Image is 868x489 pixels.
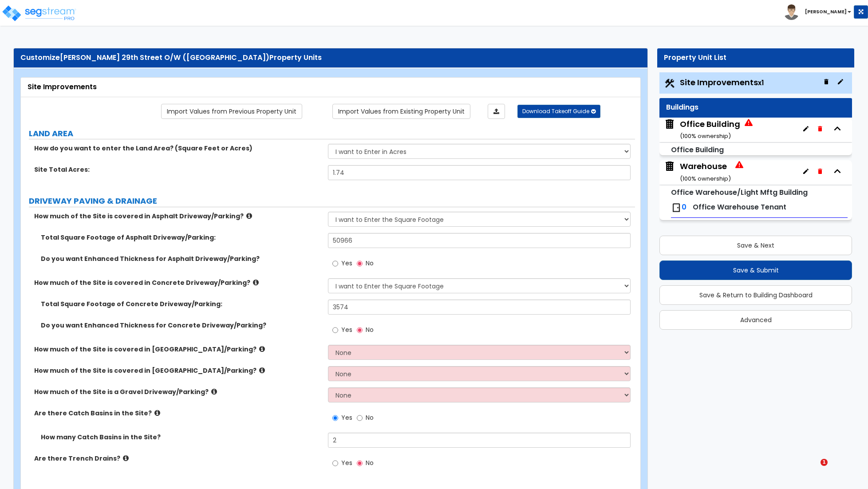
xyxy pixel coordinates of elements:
i: click for more info! [154,410,160,416]
i: click for more info! [253,279,259,286]
label: Are there Trench Drains? [34,454,321,463]
img: logo_pro_r.png [1,4,77,22]
small: Office Building [671,145,724,155]
span: Download Takeoff Guide [522,107,589,115]
button: Save & Next [659,236,852,255]
button: Download Takeoff Guide [517,105,600,118]
label: How much of the Site is covered in [GEOGRAPHIC_DATA]/Parking? [34,345,321,354]
img: building.svg [664,118,675,130]
label: Do you want Enhanced Thickness for Concrete Driveway/Parking? [41,321,321,330]
i: click for more info! [123,455,129,461]
input: Yes [332,325,338,335]
label: Are there Catch Basins in the Site? [34,409,321,418]
label: How much of the Site is a Gravel Driveway/Parking? [34,387,321,396]
span: [PERSON_NAME] 29th Street O/W ([GEOGRAPHIC_DATA]) [60,52,269,63]
input: Yes [332,413,338,423]
span: Office Warehouse Tenant [693,202,786,212]
label: How much of the Site is covered in Concrete Driveway/Parking? [34,278,321,287]
span: 1 [821,459,828,466]
span: Office Building [664,118,753,141]
i: click for more info! [259,346,265,352]
span: Yes [341,413,352,422]
a: Import the dynamic attribute values from existing properties. [332,104,470,119]
input: No [357,325,363,335]
label: How much of the Site is covered in Asphalt Driveway/Parking? [34,212,321,221]
span: Site Improvements [680,77,764,88]
label: DRIVEWAY PAVING & DRAINAGE [29,195,635,207]
img: avatar.png [784,4,799,20]
a: Import the dynamic attributes value through Excel sheet [488,104,505,119]
label: Total Square Footage of Asphalt Driveway/Parking: [41,233,321,242]
span: Yes [341,458,352,467]
img: Construction.png [664,78,675,89]
span: Yes [341,325,352,334]
button: Save & Submit [659,260,852,280]
label: Site Total Acres: [34,165,321,174]
input: Yes [332,259,338,268]
label: How do you want to enter the Land Area? (Square Feet or Acres) [34,144,321,153]
span: Warehouse [664,161,743,183]
button: Save & Return to Building Dashboard [659,285,852,305]
div: Customize Property Units [20,53,641,63]
small: x1 [758,78,764,87]
img: building.svg [664,161,675,172]
input: No [357,413,363,423]
div: Warehouse [680,161,731,183]
img: door.png [671,202,682,213]
span: No [366,458,374,467]
input: No [357,259,363,268]
i: click for more info! [259,367,265,374]
label: How many Catch Basins in the Site? [41,433,321,442]
span: No [366,325,374,334]
a: Import the dynamic attribute values from previous properties. [161,104,302,119]
label: Total Square Footage of Concrete Driveway/Parking: [41,300,321,308]
small: ( 100 % ownership) [680,132,731,140]
i: click for more info! [211,388,217,395]
span: No [366,413,374,422]
i: click for more info! [246,213,252,219]
small: ( 100 % ownership) [680,174,731,183]
div: Buildings [666,103,845,113]
small: Office Warehouse/Light Mftg Building [671,187,808,197]
b: [PERSON_NAME] [805,8,847,15]
button: Advanced [659,310,852,330]
input: Yes [332,458,338,468]
span: No [366,259,374,268]
div: Site Improvements [28,82,634,92]
iframe: Intercom live chat [802,459,824,480]
input: No [357,458,363,468]
div: Property Unit List [664,53,848,63]
label: How much of the Site is covered in [GEOGRAPHIC_DATA]/Parking? [34,366,321,375]
label: LAND AREA [29,128,635,139]
div: Office Building [680,118,740,141]
span: 0 [682,202,687,212]
span: Yes [341,259,352,268]
label: Do you want Enhanced Thickness for Asphalt Driveway/Parking? [41,254,321,263]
